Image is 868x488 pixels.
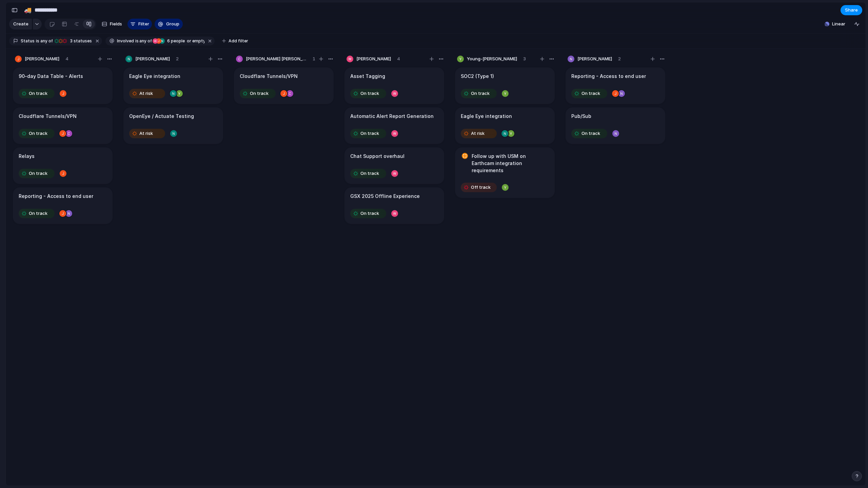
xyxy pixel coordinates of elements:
div: Pub/SubOn track [566,107,665,144]
div: 90-day Data Table - AlertsOn track [13,67,113,104]
div: Asset TaggingOn track [344,67,444,104]
button: On track [17,208,56,219]
span: 3 [523,56,526,62]
button: Create [9,19,32,29]
button: On track [238,88,277,99]
span: At risk [139,90,153,97]
h1: Pub/Sub [571,113,591,120]
button: On track [349,128,388,139]
button: At risk [459,128,498,139]
span: [PERSON_NAME] [577,56,612,62]
h1: Relays [19,152,35,160]
button: On track [17,88,56,99]
h1: Chat Support overhaul [350,152,405,160]
div: Eagle Eye integrationAt risk [455,107,555,144]
span: Off track [471,184,491,191]
span: 2 [176,56,179,62]
span: On track [471,90,490,97]
button: Add filter [218,36,252,46]
div: 🚚 [24,5,32,15]
span: Create [13,21,28,27]
span: or empty [186,38,204,44]
button: Share [841,5,862,15]
button: On track [349,168,388,179]
h1: GSX 2025 Offline Experience [350,192,420,200]
button: On track [570,88,609,99]
h1: Follow up with USM on Earthcam integration requirements [472,152,549,174]
h1: Reporting - Access to end user [571,73,646,80]
button: At risk [127,88,167,99]
span: On track [360,130,379,137]
div: Automatic Alert Report GenerationOn track [344,107,444,144]
span: Group [166,21,179,27]
h1: Eagle Eye integration [461,113,512,120]
span: On track [29,90,47,97]
span: 2 [618,56,621,62]
button: Fields [99,19,125,29]
button: Group [155,19,183,29]
span: Fields [110,21,122,27]
div: Chat Support overhaulOn track [344,147,444,184]
h1: Eagle Eye integration [129,73,180,80]
button: Linear [822,19,848,29]
span: On track [360,170,379,177]
button: On track [349,208,388,219]
span: On track [250,90,269,97]
div: Follow up with USM on Earthcam integration requirementsOff track [455,147,555,198]
span: Involved [117,38,134,44]
span: On track [581,130,600,137]
span: [PERSON_NAME] [25,56,59,62]
button: On track [349,88,388,99]
span: 3 [68,38,74,43]
h1: SOC2 (Type 1) [461,73,494,80]
button: 6 peopleor empty [152,37,206,45]
span: At risk [471,130,485,137]
span: any of [139,38,152,44]
span: 6 [165,38,171,43]
span: 4 [397,56,400,62]
button: On track [17,168,56,179]
span: At risk [139,130,153,137]
span: On track [29,130,47,137]
span: 1 [313,56,315,62]
span: Share [845,7,858,14]
span: 4 [65,56,68,62]
button: isany of [134,37,153,45]
button: Filter [127,19,152,29]
h1: OpenEye / Actuate Testing [129,113,194,120]
h1: 90-day Data Table - Alerts [19,73,83,80]
button: On track [459,88,498,99]
div: Cloudflare Tunnels/VPNOn track [234,67,334,104]
div: SOC2 (Type 1)On track [455,67,555,104]
button: 3 statuses [53,37,93,45]
h1: Asset Tagging [350,73,385,80]
div: RelaysOn track [13,147,113,184]
span: Add filter [229,38,248,44]
button: Off track [459,182,498,193]
div: Eagle Eye integrationAt risk [123,67,223,104]
div: Cloudflare Tunnels/VPNOn track [13,107,113,144]
span: [PERSON_NAME] [356,56,391,62]
span: On track [360,210,379,217]
span: is [135,38,139,44]
span: Filter [138,21,149,27]
div: GSX 2025 Offline ExperienceOn track [344,187,444,224]
span: On track [29,210,47,217]
span: On track [360,90,379,97]
button: On track [570,128,609,139]
div: Reporting - Access to end userOn track [13,187,113,224]
span: Young-[PERSON_NAME] [467,56,517,62]
button: isany of [35,37,54,45]
button: At risk [127,128,167,139]
span: On track [581,90,600,97]
span: On track [29,170,47,177]
span: Status [21,38,35,44]
span: is [36,38,39,44]
span: statuses [68,38,92,44]
button: 🚚 [22,5,33,16]
span: [PERSON_NAME] [135,56,170,62]
button: On track [17,128,56,139]
span: any of [39,38,53,44]
h1: Reporting - Access to end user [19,192,93,200]
h1: Cloudflare Tunnels/VPN [19,113,77,120]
